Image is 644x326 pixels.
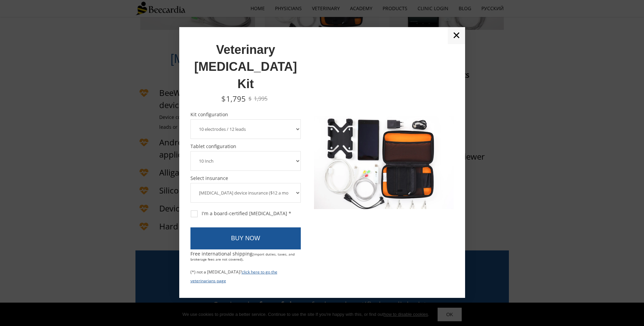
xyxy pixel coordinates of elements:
span: Select insurance [190,176,301,181]
select: Kit configuration [190,119,301,139]
span: Tablet configuration [190,144,301,149]
span: Veterinary [MEDICAL_DATA] Kit [194,43,297,91]
span: Free international shipping . [190,250,295,262]
span: (import duties, taxes, and brokerage fees are not covered) [190,252,295,262]
a: ✕ [448,27,465,44]
div: I'm a board-certified [MEDICAL_DATA] * [191,210,291,217]
span: $ [221,94,226,104]
select: Tablet configuration [190,151,301,171]
span: 1,995 [254,95,268,102]
select: Select insurance [190,183,301,203]
span: Kit configuration [190,112,301,117]
span: 1,795 [226,94,246,104]
span: (*) not a [MEDICAL_DATA]? [190,269,242,275]
span: $ [249,95,252,102]
a: BUY NOW [190,227,301,250]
